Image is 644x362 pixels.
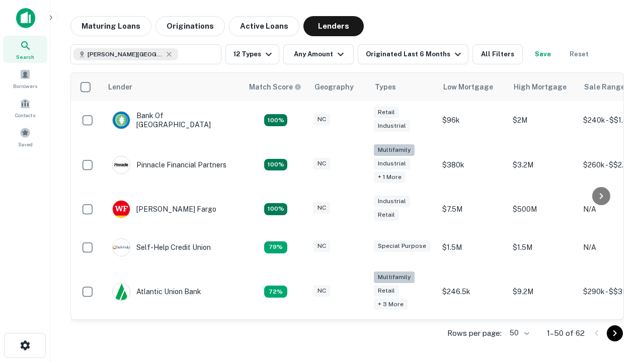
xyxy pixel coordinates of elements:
a: Search [3,36,47,63]
div: Matching Properties: 11, hasApolloMatch: undefined [264,241,287,253]
button: Originated Last 6 Months [358,44,468,64]
div: Matching Properties: 14, hasApolloMatch: undefined [264,203,287,215]
div: Capitalize uses an advanced AI algorithm to match your search with the best lender. The match sco... [249,81,301,93]
div: Industrial [374,196,410,207]
a: Borrowers [3,65,47,92]
div: NC [313,285,330,297]
div: Pinnacle Financial Partners [112,156,226,174]
div: + 3 more [374,299,408,310]
h6: Match Score [249,81,299,93]
div: + 1 more [374,171,406,183]
div: [PERSON_NAME] Fargo [112,200,216,218]
td: $96k [437,101,508,139]
td: $9.2M [508,266,578,317]
button: Maturing Loans [70,16,151,36]
div: NC [313,114,330,125]
div: Multifamily [374,144,415,156]
div: NC [313,202,330,214]
img: capitalize-icon.png [16,8,35,28]
img: picture [113,239,130,256]
th: Lender [102,73,243,101]
div: Multifamily [374,271,415,283]
div: Geography [314,81,354,93]
button: Go to next page [607,325,623,341]
div: Lender [108,81,132,93]
a: Contacts [3,94,47,121]
img: picture [113,283,130,300]
div: Matching Properties: 10, hasApolloMatch: undefined [264,286,287,298]
div: Industrial [374,120,410,132]
span: Saved [18,140,33,148]
img: picture [113,201,130,218]
div: NC [313,240,330,252]
div: High Mortgage [514,81,567,93]
img: picture [113,112,130,129]
td: $7.5M [437,190,508,228]
td: $2M [508,101,578,139]
button: All Filters [472,44,523,64]
button: Save your search to get updates of matches that match your search criteria. [527,44,559,64]
div: Matching Properties: 14, hasApolloMatch: undefined [264,114,287,126]
iframe: Chat Widget [594,249,644,298]
div: NC [313,158,330,169]
img: picture [113,156,130,173]
span: Contacts [15,111,35,119]
div: Special Purpose [374,240,430,252]
button: Originations [155,16,225,36]
td: $1.5M [508,228,578,266]
div: 50 [506,326,531,340]
a: Saved [3,123,47,150]
button: Lenders [303,16,364,36]
span: Search [16,53,34,61]
div: Retail [374,107,399,118]
td: $246.5k [437,266,508,317]
div: Low Mortgage [443,81,493,93]
button: Any Amount [283,44,354,64]
span: [PERSON_NAME][GEOGRAPHIC_DATA], [GEOGRAPHIC_DATA] [88,50,163,59]
th: Capitalize uses an advanced AI algorithm to match your search with the best lender. The match sco... [243,73,308,101]
th: Types [369,73,437,101]
button: Reset [563,44,595,64]
div: Matching Properties: 25, hasApolloMatch: undefined [264,159,287,171]
th: Geography [308,73,369,101]
div: Originated Last 6 Months [366,48,464,60]
div: Atlantic Union Bank [112,283,201,301]
td: $3.2M [508,139,578,190]
td: $380k [437,139,508,190]
span: Borrowers [13,82,37,90]
button: 12 Types [225,44,279,64]
p: 1–50 of 62 [547,327,585,339]
div: Bank Of [GEOGRAPHIC_DATA] [112,111,233,129]
div: Types [375,81,396,93]
th: Low Mortgage [437,73,508,101]
td: $500M [508,190,578,228]
div: Industrial [374,158,410,169]
div: Sale Range [584,81,625,93]
div: Retail [374,209,399,221]
div: Retail [374,285,399,297]
div: Self-help Credit Union [112,238,211,256]
p: Rows per page: [447,327,502,339]
th: High Mortgage [508,73,578,101]
button: Active Loans [229,16,299,36]
td: $1.5M [437,228,508,266]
